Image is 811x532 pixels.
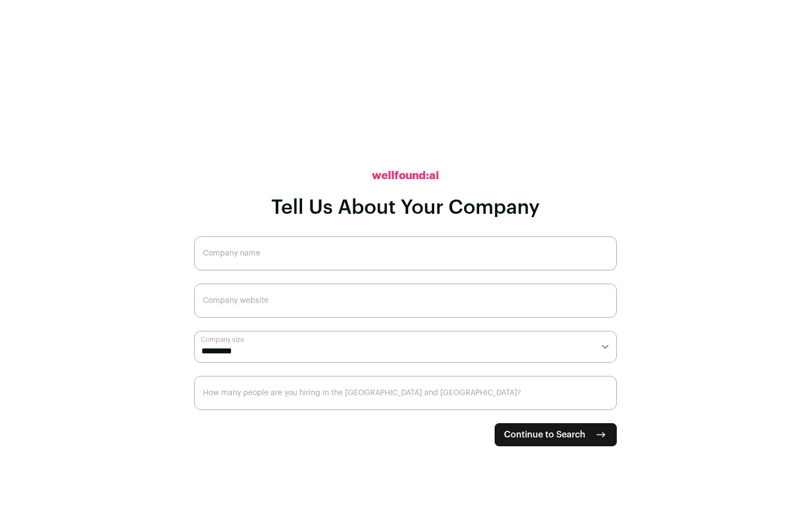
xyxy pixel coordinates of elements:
input: Company website [194,284,617,318]
input: How many people are you hiring in the US and Canada? [194,376,617,410]
h1: Tell Us About Your Company [271,197,540,219]
input: Company name [194,236,617,270]
h2: wellfound:ai [372,168,439,184]
span: Continue to Search [504,428,585,441]
button: Continue to Search [495,423,617,446]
